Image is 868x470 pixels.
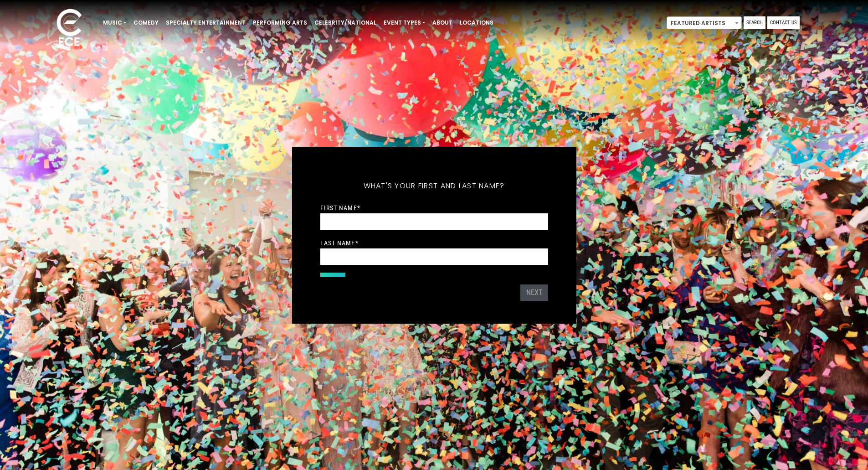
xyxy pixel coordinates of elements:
label: First Name [320,204,360,212]
a: About [429,15,456,31]
a: Locations [456,15,497,31]
a: Specialty Entertainment [162,15,249,31]
a: Comedy [130,15,162,31]
span: Featured Artists [667,17,741,30]
a: Event Types [380,15,429,31]
a: Performing Arts [249,15,311,31]
h5: What's your first and last name? [320,170,548,202]
label: Last Name [320,239,359,247]
a: Contact Us [767,16,800,29]
a: Search [744,16,765,29]
img: ece_new_logo_whitev2-1.png [46,6,92,51]
span: Featured Artists [667,16,742,29]
a: Celebrity/National [311,15,380,31]
a: Music [99,15,130,31]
